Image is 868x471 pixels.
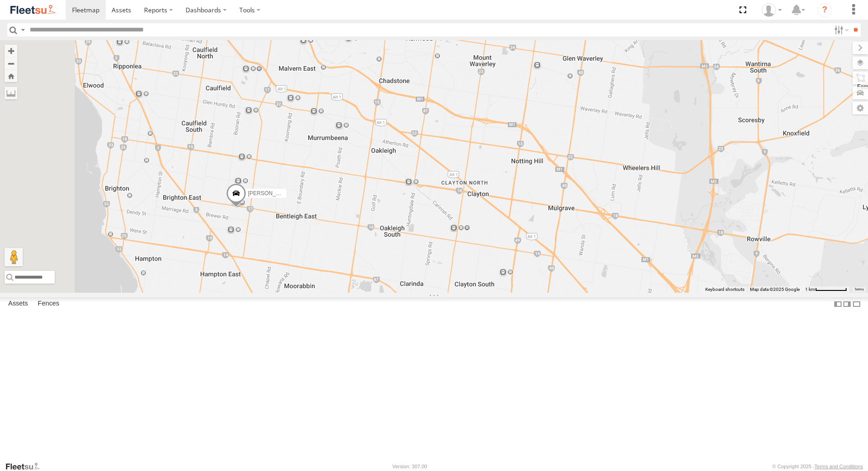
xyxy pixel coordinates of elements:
[33,298,64,311] label: Fences
[815,464,863,469] a: Terms and Conditions
[4,298,32,311] label: Assets
[772,464,863,469] div: © Copyright 2025 -
[393,464,427,469] div: Version: 307.00
[759,3,785,17] div: Peter Edwardes
[5,57,17,70] button: Zoom out
[854,287,864,291] a: Terms (opens in new tab)
[705,286,744,293] button: Keyboard shortcuts
[5,45,17,57] button: Zoom in
[852,102,868,114] label: Map Settings
[805,287,815,292] span: 1 km
[802,286,850,293] button: Map Scale: 1 km per 66 pixels
[5,87,17,99] label: Measure
[5,70,17,82] button: Zoom Home
[248,190,293,197] span: [PERSON_NAME]
[833,297,842,311] label: Dock Summary Table to the Left
[5,248,23,266] button: Drag Pegman onto the map to open Street View
[852,297,861,311] label: Hide Summary Table
[19,23,26,36] label: Search Query
[5,462,47,471] a: Visit our Website
[750,287,800,292] span: Map data ©2025 Google
[817,3,832,17] i: ?
[831,23,850,36] label: Search Filter Options
[842,297,852,311] label: Dock Summary Table to the Right
[9,4,57,16] img: fleetsu-logo-horizontal.svg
